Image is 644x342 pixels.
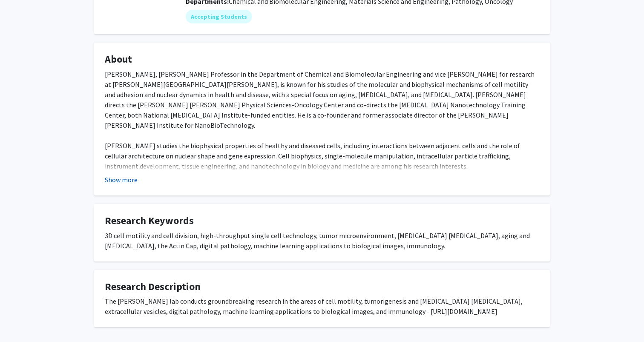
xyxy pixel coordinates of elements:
[186,10,252,23] mat-chip: Accepting Students
[105,230,539,251] div: 3D cell motility and cell division, high-throughput single cell technology, tumor microenvironmen...
[105,281,539,293] h4: Research Description
[105,215,539,227] h4: Research Keywords
[105,53,539,66] h4: About
[6,304,36,336] iframe: Chat
[105,296,539,316] div: The [PERSON_NAME] lab conducts groundbreaking research in the areas of cell motility, tumorigenes...
[105,175,138,185] button: Show more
